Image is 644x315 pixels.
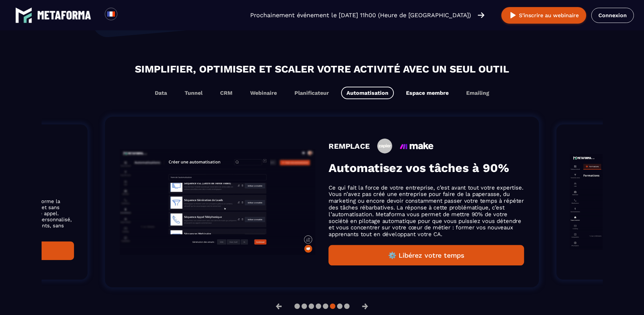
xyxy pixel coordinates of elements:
button: Planificateur [289,87,334,99]
button: Tunnel [179,87,208,99]
button: CRM [215,87,238,99]
img: icon [400,142,433,149]
button: S’inscrire au webinaire [501,7,586,24]
input: Search for option [123,11,128,19]
img: logo [37,11,91,20]
p: Ce qui fait la force de votre entreprise, c’est avant tout votre expertise. Vous n’avez pas créé ... [329,184,524,237]
p: Prochainement événement le [DATE] 11h00 (Heure de [GEOGRAPHIC_DATA]) [250,10,471,20]
h2: Simplifier, optimiser et scaler votre activité avec un seul outil [48,61,596,77]
button: → [356,298,374,314]
img: gif [120,149,315,255]
button: Espace membre [401,87,454,99]
section: Gallery [42,106,603,298]
img: arrow-right [478,11,484,19]
a: Connexion [591,8,634,23]
button: Automatisation [341,87,394,99]
h4: REMPLACE [329,142,370,150]
button: Data [149,87,172,99]
img: icon [377,139,392,153]
button: ⚙️ Libérez votre temps [329,245,524,266]
h3: Automatisez vos tâches à 90% [329,161,524,175]
img: fr [107,10,115,18]
img: logo [15,7,32,24]
button: Webinaire [245,87,282,99]
div: Search for option [117,8,134,23]
button: Emailing [461,87,495,99]
img: play [509,11,517,20]
button: ← [270,298,288,314]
